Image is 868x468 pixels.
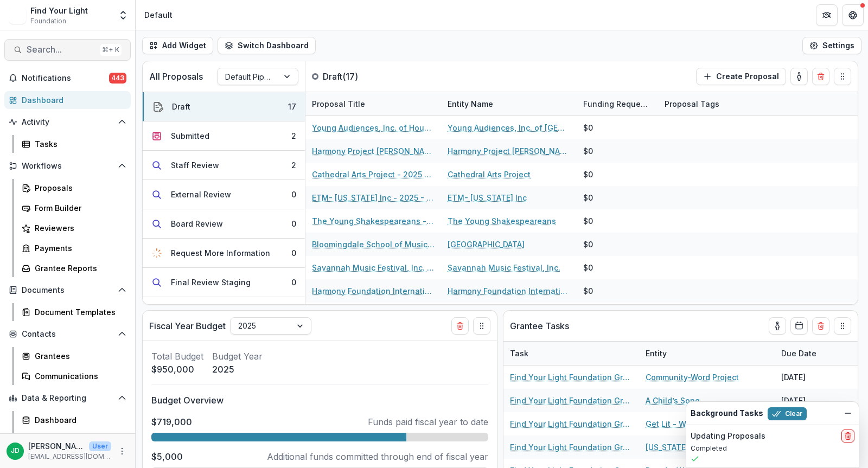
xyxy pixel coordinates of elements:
[149,319,226,332] p: Fiscal Year Budget
[441,92,577,116] div: Entity Name
[116,4,131,26] button: Open entity switcher
[448,169,531,180] a: Cathedral Arts Project
[448,192,527,203] a: ETM- [US_STATE] Inc
[291,159,296,171] div: 2
[4,113,131,131] button: Open Activity
[577,98,658,110] div: Funding Requested
[291,247,296,259] div: 0
[510,395,633,406] a: Find Your Light Foundation Grant Report
[448,145,570,157] a: Harmony Project [PERSON_NAME] Inc
[171,159,219,171] div: Staff Review
[4,157,131,175] button: Open Workflows
[11,447,20,454] div: Jeffrey Dollinger
[291,218,296,229] div: 0
[312,145,435,157] a: Harmony Project [PERSON_NAME] Inc - 2025 - Find Your Light Foundation 25/26 RFP Grant Application
[144,9,173,21] div: Default
[4,69,131,87] button: Notifications443
[143,239,305,268] button: Request More Information0
[171,189,231,200] div: External Review
[448,122,570,133] a: Young Audiences, Inc. of [GEOGRAPHIC_DATA]
[790,68,808,85] button: toggle-assigned-to-me
[658,98,726,110] div: Proposal Tags
[583,169,593,180] div: $0
[4,281,131,299] button: Open Documents
[510,441,633,453] a: Find Your Light Foundation Grant Report
[503,342,639,365] div: Task
[4,389,131,407] button: Open Data & Reporting
[312,262,435,273] a: Savannah Music Festival, Inc. - 2025 - Find Your Light Foundation 25/26 RFP Grant Application
[22,394,113,403] span: Data & Reporting
[510,319,569,332] p: Grantee Tasks
[151,363,203,376] p: $950,000
[583,145,593,157] div: $0
[312,285,435,297] a: Harmony Foundation International, Inc. - 2025 - Find Your Light Foundation 25/26 RFP Grant Applic...
[577,92,658,116] div: Funding Requested
[775,342,856,365] div: Due Date
[35,202,122,214] div: Form Builder
[583,192,593,203] div: $0
[17,431,131,449] a: Data Report
[812,68,829,85] button: Delete card
[646,371,739,383] a: Community-Word Project
[312,192,435,203] a: ETM- [US_STATE] Inc - 2025 - Find Your Light Foundation 25/26 RFP Grant Application
[109,73,126,84] span: 443
[28,440,85,452] p: [PERSON_NAME]
[291,130,296,142] div: 2
[834,317,851,335] button: Drag
[35,262,122,274] div: Grantee Reports
[17,259,131,277] a: Grantee Reports
[35,370,122,382] div: Communications
[35,414,122,426] div: Dashboard
[841,407,854,420] button: Dismiss
[28,452,111,461] p: [EMAIL_ADDRESS][DOMAIN_NAME]
[151,415,192,428] p: $719,000
[143,121,305,151] button: Submitted2
[646,441,768,453] a: [US_STATE] Bluegrass Association
[288,101,296,112] div: 17
[658,92,794,116] div: Proposal Tags
[140,7,177,23] nav: breadcrumb
[448,262,560,273] a: Savannah Music Festival, Inc.
[639,342,775,365] div: Entity
[35,138,122,150] div: Tasks
[100,44,122,56] div: ⌘ + K
[17,179,131,197] a: Proposals
[312,239,435,250] a: Bloomingdale School of Music - 2025 - Find Your Light Foundation 25/26 RFP Grant Application
[646,418,726,429] a: Get Lit - Words Ignite
[291,189,296,200] div: 0
[17,239,131,257] a: Payments
[312,169,435,180] a: Cathedral Arts Project - 2025 - Find Your Light Foundation 25/26 RFP Grant Application
[503,348,535,359] div: Task
[22,94,122,106] div: Dashboard
[834,68,851,85] button: Drag
[691,432,765,441] h2: Updating Proposals
[17,219,131,237] a: Reviewers
[775,366,856,389] div: [DATE]
[473,317,490,335] button: Drag
[583,262,593,273] div: $0
[9,7,26,24] img: Find Your Light
[646,395,700,406] a: A Child’s Song
[812,317,829,335] button: Delete card
[143,268,305,297] button: Final Review Staging0
[305,98,372,110] div: Proposal Title
[312,215,435,227] a: The Young Shakespeareans - 2025 - Find Your Light Foundation 25/26 RFP Grant Application
[775,348,823,359] div: Due Date
[149,70,203,83] p: All Proposals
[768,407,807,420] button: Clear
[30,5,88,16] div: Find Your Light
[212,363,263,376] p: 2025
[143,151,305,180] button: Staff Review2
[842,4,864,26] button: Get Help
[116,445,129,458] button: More
[30,16,66,26] span: Foundation
[4,91,131,109] a: Dashboard
[171,218,223,229] div: Board Review
[151,450,183,463] p: $5,000
[171,130,209,142] div: Submitted
[267,450,488,463] p: Additional funds committed through end of fiscal year
[35,222,122,234] div: Reviewers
